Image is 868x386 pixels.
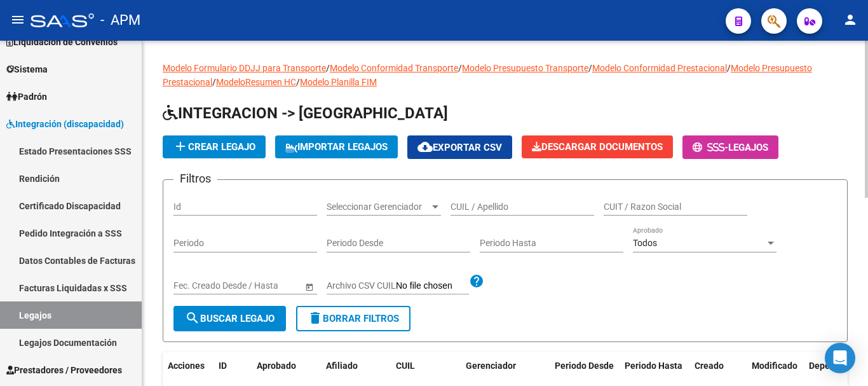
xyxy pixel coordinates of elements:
[633,238,657,248] span: Todos
[693,142,728,153] span: -
[275,135,398,158] button: IMPORTAR LEGAJOS
[407,135,512,159] button: Exportar CSV
[592,63,727,73] a: Modelo Conformidad Prestacional
[168,361,205,371] span: Acciones
[396,280,469,292] input: Archivo CSV CUIL
[843,12,858,27] mat-icon: person
[308,313,399,324] span: Borrar Filtros
[257,361,296,371] span: Aprobado
[302,280,316,293] button: Open calendar
[173,280,220,291] input: Fecha inicio
[417,139,433,155] mat-icon: cloud_download
[809,361,862,371] span: Dependencia
[6,35,118,49] span: Liquidación de Convenios
[396,361,415,371] span: CUIL
[100,6,140,34] span: - APM
[825,343,855,373] div: Open Intercom Messenger
[469,273,484,289] mat-icon: help
[231,280,293,291] input: Fecha fin
[308,310,323,326] mat-icon: delete
[462,63,588,73] a: Modelo Presupuesto Transporte
[6,62,48,76] span: Sistema
[327,202,430,212] span: Seleccionar Gerenciador
[682,135,778,159] button: -Legajos
[10,12,25,27] mat-icon: menu
[625,361,682,371] span: Periodo Hasta
[296,306,410,331] button: Borrar Filtros
[173,139,188,154] mat-icon: add
[327,280,396,291] span: Archivo CSV CUIL
[728,142,768,153] span: Legajos
[522,135,673,158] button: Descargar Documentos
[163,63,326,73] a: Modelo Formulario DDJJ para Transporte
[300,77,377,87] a: Modelo Planilla FIM
[163,135,266,158] button: Crear Legajo
[417,142,502,153] span: Exportar CSV
[285,141,388,153] span: IMPORTAR LEGAJOS
[219,361,227,371] span: ID
[326,361,358,371] span: Afiliado
[216,77,296,87] a: ModeloResumen HC
[185,310,200,326] mat-icon: search
[173,141,255,153] span: Crear Legajo
[163,104,448,122] span: INTEGRACION -> [GEOGRAPHIC_DATA]
[555,361,614,371] span: Periodo Desde
[185,313,275,324] span: Buscar Legajo
[330,63,458,73] a: Modelo Conformidad Transporte
[532,141,663,153] span: Descargar Documentos
[695,361,724,371] span: Creado
[6,90,47,104] span: Padrón
[6,117,124,131] span: Integración (discapacidad)
[173,306,286,331] button: Buscar Legajo
[752,361,797,371] span: Modificado
[6,363,122,377] span: Prestadores / Proveedores
[173,170,217,188] h3: Filtros
[466,361,516,371] span: Gerenciador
